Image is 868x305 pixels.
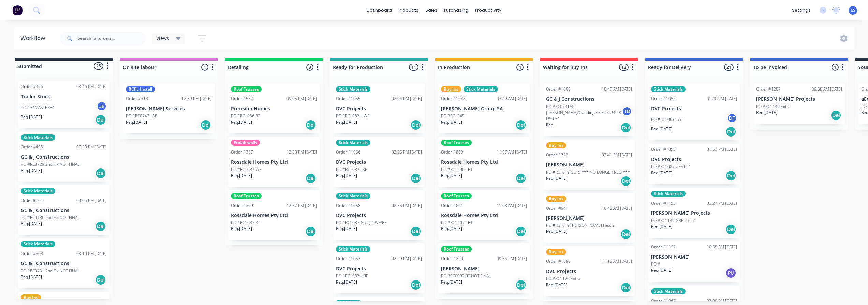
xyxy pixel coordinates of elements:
[651,200,676,206] div: Order #1155
[126,96,148,102] div: Order #313
[336,273,368,279] p: PO #RC1087 URF
[392,256,422,262] div: 02:29 PM [DATE]
[441,96,466,102] div: Order #1248
[441,203,463,209] div: Order #891
[648,188,740,238] div: Stick MaterialsOrder #115503:27 PM [DATE][PERSON_NAME] ProjectsPO #RC1149 GRF Part 2Req.[DATE]Del
[333,83,425,133] div: Stick MaterialsOrder #105502:04 PM [DATE]DVC ProjectsPO #RC1087 UWFReq.[DATE]Del
[286,149,317,155] div: 12:50 PM [DATE]
[392,96,422,102] div: 02:04 PM [DATE]
[753,83,845,124] div: Order #120709:58 AM [DATE][PERSON_NAME] ProjectsPO #RC1149 ExtraReq.[DATE]Del
[441,193,472,199] div: Roof Trusses
[21,167,42,174] p: Req. [DATE]
[725,170,736,181] div: Del
[286,203,317,209] div: 12:52 PM [DATE]
[651,126,672,132] p: Req. [DATE]
[231,203,253,209] div: Order #309
[441,113,465,119] p: PO #RC1345
[472,5,505,15] div: productivity
[543,246,635,296] div: Buy InsOrder #109611:12 AM [DATE]DVC ProjectsPO #RC1129 ExtraReq.[DATE]Del
[305,226,316,237] div: Del
[18,185,109,235] div: Stick MaterialsOrder #50108:05 PM [DATE]GC & J ConstructionsPO #RC0730 2nd Fix NOT FINALReq.[DATE...
[12,5,23,15] img: Factory
[231,106,317,112] p: Precision Homes
[546,96,632,102] p: GC & J Constructions
[543,140,635,190] div: Buy InsOrder #72202:41 PM [DATE][PERSON_NAME]PO #RC1019 GL15 *** NO LONGER REQ ***Req.[DATE]Del
[756,103,790,110] p: PO #RC1149 Extra
[21,161,79,167] p: PO #RC0729 2nd Fix NOT FINAL
[21,221,42,227] p: Req. [DATE]
[392,149,422,155] div: 02:25 PM [DATE]
[497,149,527,155] div: 11:07 AM [DATE]
[410,226,421,237] div: Del
[336,96,361,102] div: Order #1055
[441,86,461,92] div: Buy Ins
[231,213,317,219] p: Rossdale Homes Pty Ltd
[546,169,630,175] p: PO #RC1019 GL15 *** NO LONGER REQ ***
[546,175,567,181] p: Req. [DATE]
[21,154,107,160] p: GC & J Constructions
[422,5,441,15] div: sales
[21,241,55,247] div: Stick Materials
[651,146,676,152] div: Order #1053
[21,114,42,120] p: Req. [DATE]
[441,106,527,112] p: [PERSON_NAME] Group SA
[336,193,370,199] div: Stick Materials
[336,119,357,125] p: Req. [DATE]
[333,137,425,187] div: Stick MaterialsOrder #105602:25 PM [DATE]DVC ProjectsPO #RC1087 LRFReq.[DATE]Del
[231,140,260,146] div: Prefab walls
[651,254,737,260] p: [PERSON_NAME]
[336,246,370,252] div: Stick Materials
[76,144,107,150] div: 07:53 PM [DATE]
[21,144,43,150] div: Order #498
[707,200,737,206] div: 03:27 PM [DATE]
[602,86,632,92] div: 10:43 AM [DATE]
[651,298,676,304] div: Order #1067
[18,81,109,128] div: Order #46603:46 PM [DATE]Trailer StockPO #**MASTER**JBReq.[DATE]Del
[546,215,632,221] p: [PERSON_NAME]
[441,246,472,252] div: Roof Trusses
[620,122,631,133] div: Del
[546,103,622,122] p: PO #RC0741/42 [PERSON_NAME]/Cladding ** FOR U49 & U50 **
[336,86,370,92] div: Stick Materials
[123,83,215,133] div: RCPL InstallOrder #31312:59 PM [DATE][PERSON_NAME] ServicesPO #RC0743 LABReq.[DATE]Del
[20,34,48,43] div: Workflow
[546,222,614,228] p: PO #RC1019 [PERSON_NAME] Fascia
[515,279,526,290] div: Del
[336,140,370,146] div: Stick Materials
[228,190,320,240] div: Roof TrussesOrder #30912:52 PM [DATE]Rossdale Homes Pty LtdPO #RC1037 RTReq.[DATE]Del
[21,268,79,274] p: PO #RC0731 2nd Fix NOT FINAL
[438,190,530,240] div: Roof TrussesOrder #89111:08 AM [DATE]Rossdale Homes Pty LtdPO #RC1207 - RTReq.[DATE]Del
[441,159,527,165] p: Rossdale Homes Pty Ltd
[515,173,526,184] div: Del
[231,119,252,125] p: Req. [DATE]
[546,249,566,255] div: Buy Ins
[438,243,530,293] div: Roof TrussesOrder #22009:35 PM [DATE][PERSON_NAME]PO #RC0992 RT NOT FINALReq.[DATE]Del
[395,5,422,15] div: products
[441,119,462,125] p: Req. [DATE]
[336,213,422,219] p: DVC Projects
[648,241,740,282] div: Order #119210:35 AM [DATE][PERSON_NAME]PO #Req.[DATE]PU
[497,203,527,209] div: 11:08 AM [DATE]
[228,137,320,187] div: Prefab wallsOrder #30712:50 PM [DATE]Rossdale Homes Pty LtdPO #RC1037 WFReq.[DATE]Del
[336,203,361,209] div: Order #1058
[707,96,737,102] div: 01:40 PM [DATE]
[441,256,463,262] div: Order #220
[546,142,566,148] div: Buy Ins
[543,193,635,243] div: Buy InsOrder #94110:48 AM [DATE][PERSON_NAME]PO #RC1019 [PERSON_NAME] FasciaReq.[DATE]Del
[21,261,107,267] p: GC & J Constructions
[231,149,253,155] div: Order #307
[707,298,737,304] div: 03:09 PM [DATE]
[756,96,842,102] p: [PERSON_NAME] Projects
[441,220,472,226] p: PO #RC1207 - RT
[546,205,568,211] div: Order #941
[651,170,672,176] p: Req. [DATE]
[546,122,554,128] p: Req.
[336,149,361,155] div: Order #1056
[441,279,462,285] p: Req. [DATE]
[620,282,631,293] div: Del
[336,256,361,262] div: Order #1057
[651,288,686,294] div: Stick Materials
[546,196,566,202] div: Buy Ins
[602,152,632,158] div: 02:41 PM [DATE]
[333,243,425,293] div: Stick MaterialsOrder #105702:29 PM [DATE]DVC ProjectsPO #RC1087 URFReq.[DATE]Del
